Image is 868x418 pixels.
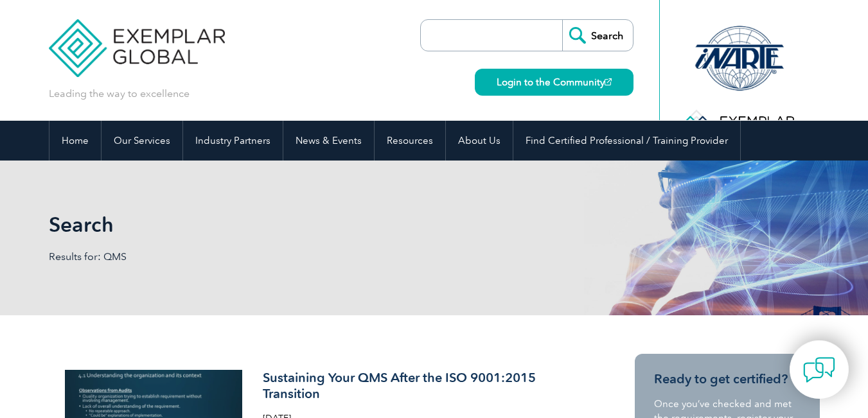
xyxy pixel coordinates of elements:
[49,212,542,237] h1: Search
[605,78,612,85] img: open_square.png
[375,121,445,161] a: Resources
[283,121,374,161] a: News & Events
[654,371,801,387] h3: Ready to get certified?
[513,121,740,161] a: Find Certified Professional / Training Provider
[49,87,190,101] p: Leading the way to excellence
[49,250,434,264] p: Results for: QMS
[803,354,835,386] img: contact-chat.png
[183,121,283,161] a: Industry Partners
[102,121,182,161] a: Our Services
[263,370,567,402] h3: Sustaining Your QMS After the ISO 9001:2015 Transition
[475,69,633,96] a: Login to the Community
[446,121,513,161] a: About Us
[49,121,101,161] a: Home
[562,20,633,51] input: Search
